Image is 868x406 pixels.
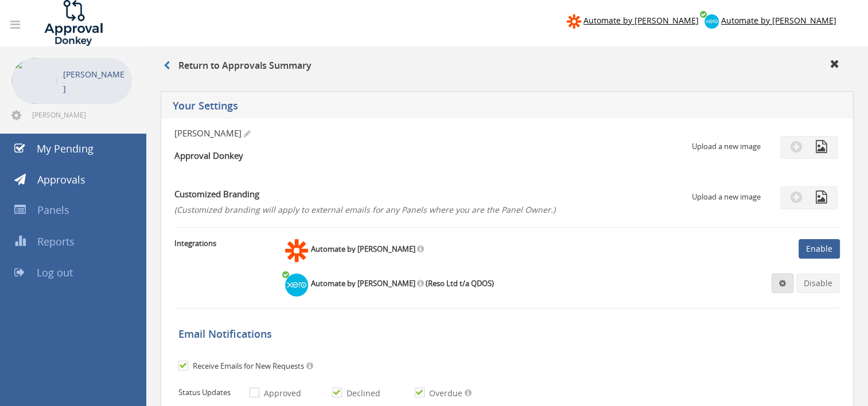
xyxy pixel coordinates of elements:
a: Disable [796,274,840,293]
label: Status Updates [178,387,247,398]
span: Automate by [PERSON_NAME] [721,15,836,26]
span: My Pending [37,142,94,155]
span: [PERSON_NAME][EMAIL_ADDRESS][DOMAIN_NAME] [32,110,130,119]
label: Receive Emails for New Requests [190,361,304,372]
span: Panels [37,203,69,217]
img: zapier-logomark.png [567,14,581,29]
span: Approvals [37,173,85,186]
span: Reports [37,235,75,248]
a: Enable [799,239,840,259]
span: [PERSON_NAME] [174,127,242,139]
h3: Return to Approvals Summary [164,61,312,71]
label: Declined [344,388,380,399]
strong: Automate by [PERSON_NAME] [311,278,415,288]
strong: Automate by [PERSON_NAME] [311,244,415,254]
p: Upload a new image [692,192,761,202]
label: Overdue [426,388,462,399]
h5: Email Notifications [178,329,842,340]
strong: Customized Branding [174,188,259,200]
p: [PERSON_NAME] [63,67,126,96]
strong: Integrations [174,238,216,248]
span: Log out [37,266,73,279]
label: Approved [261,388,301,399]
p: Upload a new image [692,141,761,152]
strong: Approval Donkey [174,150,243,161]
strong: (Reso Ltd t/a QDOS) [426,278,494,288]
span: Automate by [PERSON_NAME] [583,15,699,26]
h5: Your Settings [173,100,643,115]
span: (Customized branding will apply to external emails for any Panels where you are the Panel Owner.) [174,204,555,215]
img: xero-logo.png [704,14,719,29]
